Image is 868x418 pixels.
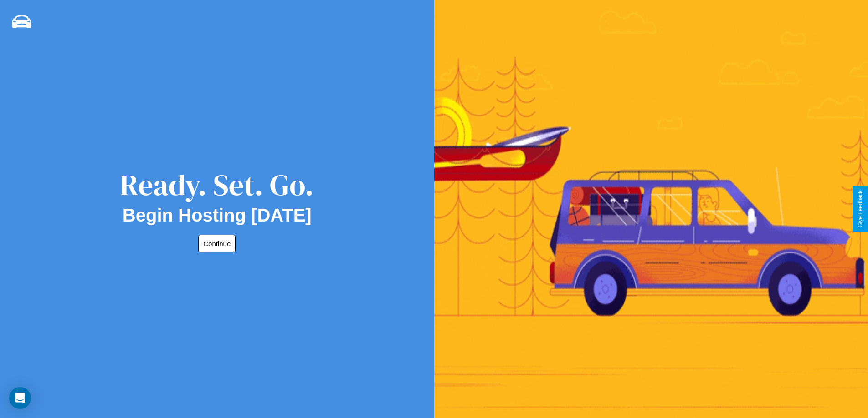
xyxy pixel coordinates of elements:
[120,165,314,205] div: Ready. Set. Go.
[857,191,863,227] div: Give Feedback
[198,235,236,252] button: Continue
[9,387,31,409] div: Open Intercom Messenger
[123,205,312,226] h2: Begin Hosting [DATE]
